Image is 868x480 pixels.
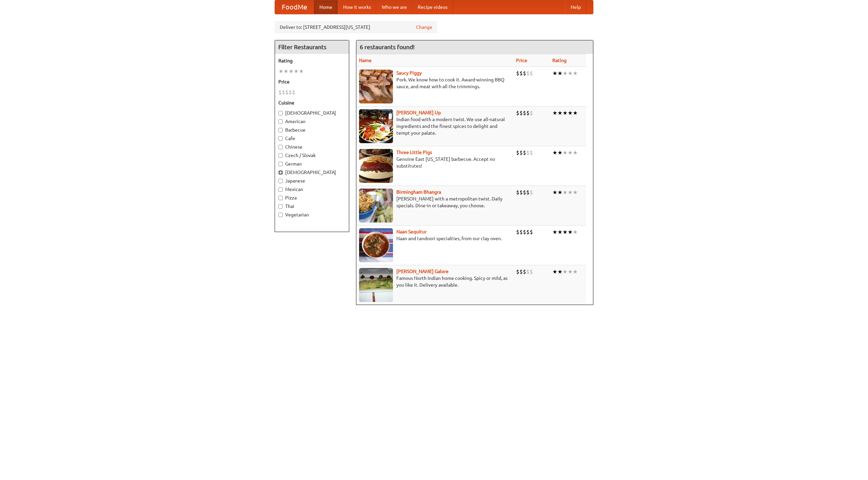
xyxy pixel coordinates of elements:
[516,58,527,63] a: Price
[573,149,578,156] li: ★
[519,189,523,196] li: $
[314,0,338,14] a: Home
[278,89,282,96] li: $
[359,156,511,169] p: Genuine East [US_STATE] barbecue. Accept no substitutes!
[530,268,533,275] li: $
[278,177,346,184] label: Japanese
[530,70,533,77] li: $
[360,44,415,50] ng-pluralize: 6 restaurants found!
[552,109,557,117] li: ★
[568,109,573,117] li: ★
[526,189,530,196] li: $
[523,189,526,196] li: $
[519,268,523,275] li: $
[563,149,568,156] li: ★
[278,145,283,149] input: Chinese
[359,76,511,90] p: Pork. We know how to cook it. Award-winning BBQ sauce, and meat with all the trimmings.
[552,58,567,63] a: Rating
[278,153,283,158] input: Czech / Slovak
[282,89,285,96] li: $
[516,189,519,196] li: $
[278,211,346,218] label: Vegetarian
[278,135,346,142] label: Cafe
[278,127,346,133] label: Barbecue
[359,195,511,209] p: [PERSON_NAME] with a metropolitan twist. Daily specials. Dine-in or takeaway, you choose.
[523,109,526,117] li: $
[359,70,393,103] img: saucy.jpg
[519,228,523,236] li: $
[523,70,526,77] li: $
[563,109,568,117] li: ★
[573,189,578,196] li: ★
[278,99,346,106] h5: Cuisine
[573,70,578,77] li: ★
[526,228,530,236] li: $
[530,109,533,117] li: $
[359,58,372,63] a: Name
[557,189,563,196] li: ★
[568,149,573,156] li: ★
[359,109,393,143] img: curryup.jpg
[573,268,578,275] li: ★
[359,275,511,288] p: Famous North Indian home cooking. Spicy or mild, as you like it. Delivery available.
[557,268,563,275] li: ★
[396,70,422,76] a: Saucy Piggy
[278,160,346,167] label: German
[552,70,557,77] li: ★
[557,109,563,117] li: ★
[359,235,511,242] p: Naan and tandoori specialties, from our clay oven.
[285,89,289,96] li: $
[396,110,441,115] a: [PERSON_NAME] Up
[278,170,283,175] input: [DEMOGRAPHIC_DATA]
[523,228,526,236] li: $
[359,116,511,136] p: Indian food with a modern twist. We use all-natural ingredients and the finest spices to delight ...
[278,111,283,115] input: [DEMOGRAPHIC_DATA]
[292,89,295,96] li: $
[396,150,432,155] a: Three Little Pigs
[552,228,557,236] li: ★
[278,213,283,217] input: Vegetarian
[530,189,533,196] li: $
[519,149,523,156] li: $
[275,40,349,54] h4: Filter Restaurants
[396,229,427,234] a: Naan Sequitur
[526,268,530,275] li: $
[557,228,563,236] li: ★
[568,228,573,236] li: ★
[359,268,393,302] img: currygalore.jpg
[278,169,346,176] label: [DEMOGRAPHIC_DATA]
[526,70,530,77] li: $
[278,57,346,64] h5: Rating
[278,186,346,193] label: Mexican
[573,109,578,117] li: ★
[516,149,519,156] li: $
[289,68,294,75] li: ★
[565,0,586,14] a: Help
[278,78,346,85] h5: Price
[416,24,432,31] a: Change
[552,189,557,196] li: ★
[568,70,573,77] li: ★
[278,203,346,210] label: Thai
[519,70,523,77] li: $
[557,149,563,156] li: ★
[412,0,453,14] a: Recipe videos
[396,189,441,195] a: Birmingham Bhangra
[396,269,449,274] a: [PERSON_NAME] Galore
[552,268,557,275] li: ★
[530,149,533,156] li: $
[359,189,393,223] img: bhangra.jpg
[283,68,289,75] li: ★
[278,68,283,75] li: ★
[278,187,283,192] input: Mexican
[557,70,563,77] li: ★
[338,0,376,14] a: How it works
[278,204,283,209] input: Thai
[530,228,533,236] li: $
[278,179,283,183] input: Japanese
[519,109,523,117] li: $
[278,136,283,141] input: Cafe
[516,228,519,236] li: $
